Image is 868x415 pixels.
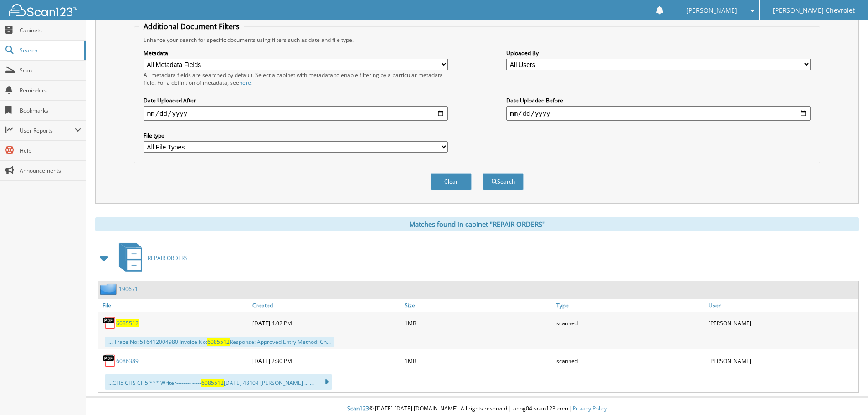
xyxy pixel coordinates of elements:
[113,240,188,276] a: REPAIR ORDERS
[20,127,75,134] span: User Reports
[20,26,81,34] span: Cabinets
[116,319,139,327] a: 6085512
[506,97,811,104] label: Date Uploaded Before
[103,316,116,330] img: PDF.png
[506,49,811,57] label: Uploaded By
[20,167,81,174] span: Announcements
[144,71,448,87] div: All metadata fields are searched by default. Select a cabinet with metadata to enable filtering b...
[20,67,81,74] span: Scan
[554,299,706,312] a: Type
[144,106,448,121] input: start
[95,217,859,231] div: Matches found in cabinet "REPAIR ORDERS"
[144,132,448,139] label: File type
[773,8,855,13] span: [PERSON_NAME] Chevrolet
[116,357,139,365] a: 6086389
[483,173,524,190] button: Search
[402,352,555,370] div: 1MB
[506,106,811,121] input: end
[347,405,369,412] span: Scan123
[100,283,119,295] img: folder2.png
[144,97,448,104] label: Date Uploaded After
[706,352,858,370] div: [PERSON_NAME]
[686,8,737,13] span: [PERSON_NAME]
[20,107,81,114] span: Bookmarks
[139,21,244,31] legend: Additional Document Filters
[554,352,706,370] div: scanned
[402,299,555,312] a: Size
[20,87,81,94] span: Reminders
[119,285,138,293] a: 190671
[706,299,858,312] a: User
[573,405,607,412] a: Privacy Policy
[20,46,80,54] span: Search
[239,79,251,87] a: here
[822,371,868,415] iframe: Chat Widget
[250,352,402,370] div: [DATE] 2:30 PM
[144,49,448,57] label: Metadata
[98,299,250,312] a: File
[105,337,334,347] div: ... Trace No: 516412004980 Invoice No: Response: Approved Entry Method: Ch...
[207,338,230,346] span: 6085512
[250,314,402,332] div: [DATE] 4:02 PM
[402,314,555,332] div: 1MB
[148,254,188,262] span: REPAIR ORDERS
[431,173,472,190] button: Clear
[706,314,858,332] div: [PERSON_NAME]
[250,299,402,312] a: Created
[554,314,706,332] div: scanned
[20,147,81,154] span: Help
[103,354,116,368] img: PDF.png
[139,36,815,44] div: Enhance your search for specific documents using filters such as date and file type.
[9,4,77,16] img: scan123-logo-white.svg
[201,379,224,387] span: 6085512
[105,374,332,390] div: ...CH5 CHS CH5 *** Writer-------- ----- [DATE] 48104 [PERSON_NAME] ... ...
